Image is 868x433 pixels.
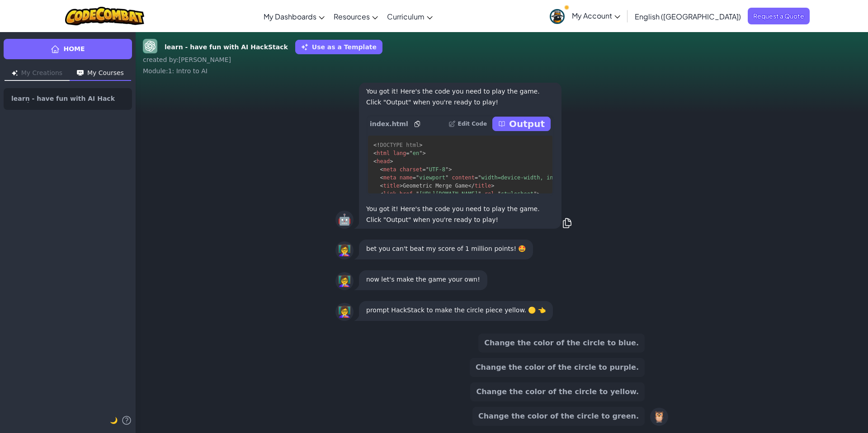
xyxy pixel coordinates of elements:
div: 👩‍🏫 [335,303,354,321]
button: Edit Code [448,117,487,131]
div: 🤖 [335,211,354,229]
span: " [478,174,481,181]
strong: learn - have fun with AI HackStack [165,42,288,52]
span: > [537,191,540,197]
span: " [478,191,481,197]
span: width=device-width, initial-scale=1.0 [481,174,602,181]
span: Curriculum [387,12,425,21]
a: Request a Quote [748,8,810,24]
img: Icon [77,70,84,76]
span: html [406,142,419,148]
span: lang [393,150,406,156]
span: = [422,166,425,173]
span: title [475,183,491,189]
span: My Dashboards [264,12,316,21]
span: DOCTYPE [380,142,403,148]
span: 🌙 [110,417,118,424]
p: bet you can't beat my score of 1 million points! 🤩 [366,243,526,254]
span: " [410,150,413,156]
span: created by : [PERSON_NAME] [143,56,231,63]
button: Change the color of the circle to purple. [470,358,645,377]
a: My Account [545,2,625,30]
span: > [390,158,393,165]
span: href [400,191,413,197]
span: UTF-8 [429,166,445,173]
span: Home [63,44,85,54]
a: Curriculum [382,4,437,28]
p: Output [509,118,545,130]
span: index.html [370,119,408,128]
button: Use as a Template [295,40,382,54]
span: stylesheet [501,191,533,197]
span: = [406,150,409,156]
span: = [494,191,497,197]
span: English ([GEOGRAPHIC_DATA]) [635,12,741,21]
span: viewport [419,174,445,181]
img: avatar [550,9,565,24]
span: rel [485,191,495,197]
span: " [533,191,537,197]
span: meta [383,174,396,181]
button: Change the color of the circle to green. [472,407,645,426]
button: Change the color of the circle to blue. [478,334,645,353]
div: 🦉 [650,408,668,426]
span: </ [468,183,475,189]
span: = [475,174,478,181]
span: > [400,183,403,189]
span: Geometric Merge Game [403,183,468,189]
button: Output [492,117,551,131]
button: Change the color of the circle to yellow. [470,382,645,401]
span: < [380,174,383,181]
div: 👩‍🏫 [335,272,354,290]
span: learn - have fun with AI HackStack [11,95,117,103]
p: Edit Code [458,120,487,127]
span: Resources [334,12,370,21]
span: title [383,183,400,189]
a: My Dashboards [259,4,329,28]
span: < [380,166,383,173]
span: " [426,166,429,173]
span: [URL][DOMAIN_NAME] [419,191,478,197]
div: Module : 1: Intro to AI [143,66,861,75]
span: < [380,183,383,189]
span: < [380,191,383,197]
span: < [373,158,377,165]
img: CodeCombat logo [65,7,144,25]
p: You got it! Here's the code you need to play the game. Click "Output" when you're ready to play! [366,86,554,108]
span: " [445,174,448,181]
a: learn - have fun with AI HackStack [4,88,132,110]
span: My Account [572,11,620,20]
button: My Creations [5,66,70,81]
span: " [416,191,419,197]
p: now let's make the game your own! [366,274,480,285]
span: < [373,150,377,156]
a: English ([GEOGRAPHIC_DATA]) [630,4,745,28]
span: > [491,183,494,189]
span: content [452,174,475,181]
span: meta [383,166,396,173]
span: > [419,142,422,148]
div: 👩‍🏫 [335,241,354,259]
a: Resources [329,4,382,28]
button: My Courses [70,66,131,81]
p: You got it! Here's the code you need to play the game. Click "Output" when you're ready to play! [366,203,554,225]
span: html [377,150,390,156]
img: GPT-4 [143,39,157,53]
p: prompt HackStack to make the circle piece yellow. 🟡 👈 [366,305,546,315]
span: > [448,166,452,173]
span: name [400,174,413,181]
span: head [377,158,390,165]
span: " [419,150,422,156]
a: Home [4,39,132,59]
span: " [445,166,448,173]
button: 🌙 [110,415,118,426]
span: = [413,174,416,181]
span: <! [373,142,380,148]
span: " [416,174,419,181]
span: = [413,191,416,197]
span: link [383,191,396,197]
img: Icon [12,70,18,76]
span: " [498,191,501,197]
